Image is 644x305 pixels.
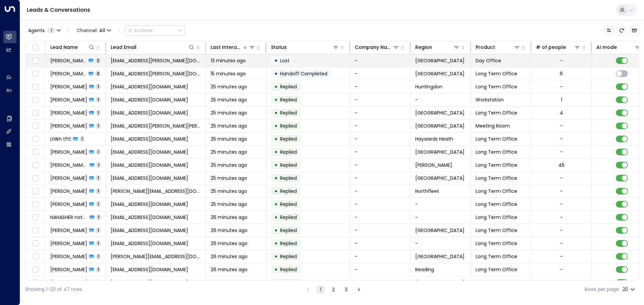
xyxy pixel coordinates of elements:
[350,67,411,80] td: -
[211,227,248,234] span: 26 minutes ago
[476,188,517,195] span: Long Term Office
[50,43,78,51] div: Lead Name
[31,239,40,248] span: Toggle select row
[476,43,495,51] div: Product
[211,96,247,103] span: 25 minutes ago
[411,93,471,106] td: -
[96,188,101,194] span: 1
[560,57,563,64] div: -
[350,224,411,237] td: -
[415,279,465,286] span: Aberdeen
[50,70,87,77] span: Mark Symonds
[111,149,188,155] span: info@materialgiant.co.uk
[31,57,40,65] span: Toggle select row
[274,81,278,92] div: •
[211,123,247,129] span: 25 minutes ago
[355,43,399,51] div: Company Name
[411,211,471,224] td: -
[25,286,82,293] div: Showing 1-20 of 47 rows
[623,285,636,294] div: 20
[476,175,517,181] span: Long Term Office
[355,43,393,51] div: Company Name
[111,188,201,195] span: lee@prestons.org.uk
[280,162,297,168] span: Replied
[561,96,562,103] div: 1
[50,57,87,64] span: Phil J Smith
[31,161,40,169] span: Toggle select row
[350,159,411,171] td: -
[415,227,465,234] span: Coventry
[271,43,339,51] div: Status
[96,227,101,233] span: 1
[476,136,517,142] span: Long Term Office
[31,109,40,117] span: Toggle select row
[604,26,613,35] button: Customize
[280,70,327,77] span: Handoff Completed
[476,149,517,155] span: Long Term Office
[317,286,325,294] button: page 1
[96,240,101,246] span: 1
[560,175,563,181] div: -
[96,123,101,129] span: 1
[211,266,248,273] span: 26 minutes ago
[560,253,563,260] div: -
[274,238,278,249] div: •
[476,214,517,221] span: Long Term Office
[96,162,101,168] span: 1
[111,227,188,234] span: rupsjohal23@gmail.com
[280,214,297,221] span: Replied
[211,214,248,221] span: 26 minutes ago
[560,123,563,129] div: -
[211,70,246,77] span: 15 minutes ago
[280,188,297,195] span: Replied
[476,266,517,273] span: Long Term Office
[50,149,87,155] span: Ryan Murphy
[415,123,465,129] span: London
[560,109,563,116] div: 4
[630,26,639,35] button: Archived Leads
[560,83,563,90] div: -
[274,159,278,171] div: •
[211,149,247,155] span: 25 minutes ago
[31,252,40,261] span: Toggle select row
[95,58,101,63] span: 2
[274,133,278,145] div: •
[274,251,278,262] div: •
[211,201,247,208] span: 25 minutes ago
[350,106,411,119] td: -
[560,279,563,286] div: -
[280,149,297,155] span: Replied
[415,83,442,90] span: Huntingdon
[274,212,278,223] div: •
[211,43,255,51] div: Last Interacted
[111,175,188,181] span: brad1sal@yahoo.co.uk
[111,43,195,51] div: Lead Email
[274,185,278,197] div: •
[111,253,201,260] span: freddie.field@nhs.net
[111,266,188,273] span: operations@moving-ahead.org
[31,174,40,182] span: Toggle select row
[350,93,411,106] td: -
[476,57,501,64] span: Day Office
[274,94,278,105] div: •
[536,43,581,51] div: # of people
[560,240,563,247] div: -
[280,123,297,129] span: Replied
[50,123,87,129] span: Carina Ostman
[274,55,278,66] div: •
[280,240,297,247] span: Replied
[411,237,471,250] td: -
[476,109,517,116] span: Long Term Office
[50,214,88,221] span: NAHASHER notGiven
[476,227,517,234] span: Long Term Office
[211,162,247,168] span: 25 minutes ago
[476,123,510,129] span: Meeting Room
[476,253,517,260] span: Long Term Office
[280,266,297,273] span: Replied
[50,227,87,234] span: Rupinder Johal
[280,253,297,260] span: Replied
[350,172,411,184] td: -
[350,211,411,224] td: -
[74,26,114,35] button: Channel:All
[28,28,45,33] span: Agents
